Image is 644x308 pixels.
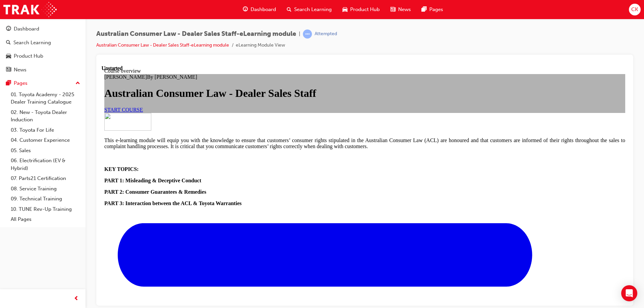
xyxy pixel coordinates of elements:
[315,31,337,37] div: Attempted
[3,21,83,77] button: DashboardSearch LearningProduct HubNews
[75,79,80,88] span: up-icon
[342,5,347,14] span: car-icon
[629,4,641,15] button: CK
[3,50,83,62] a: Product Hub
[294,6,332,13] span: Search Learning
[8,145,83,156] a: 05. Sales
[287,5,291,14] span: search-icon
[14,66,26,74] div: News
[3,77,83,89] button: Pages
[3,124,105,129] strong: PART 2: Consumer Guarantees & Remedies
[8,214,83,225] a: All Pages
[3,42,41,47] a: START COURSE
[96,42,229,48] a: Australian Consumer Law - Dealer Sales Staff-eLearning module
[385,3,416,16] a: news-iconNews
[3,9,45,14] span: [PERSON_NAME]
[14,79,28,87] div: Pages
[3,22,524,34] h1: Australian Consumer Law - Dealer Sales Staff
[3,64,83,76] a: News
[251,6,276,13] span: Dashboard
[6,80,11,86] span: pages-icon
[281,3,337,16] a: search-iconSearch Learning
[631,6,638,13] span: CK
[621,285,637,301] div: Open Intercom Messenger
[8,125,83,135] a: 03. Toyota For Life
[8,173,83,184] a: 07. Parts21 Certification
[14,52,43,60] div: Product Hub
[8,135,83,145] a: 04. Customer Experience
[429,6,443,13] span: Pages
[3,101,37,107] strong: KEY TOPICS:
[74,295,79,303] span: prev-icon
[8,156,83,173] a: 06. Electrification (EV & Hybrid)
[299,30,300,38] span: |
[6,67,11,73] span: news-icon
[3,112,100,118] strong: PART 1: Misleading & Deceptive Conduct
[8,107,83,125] a: 02. New - Toyota Dealer Induction
[350,6,380,13] span: Product Hub
[6,40,11,46] span: search-icon
[8,184,83,194] a: 08. Service Training
[337,3,385,16] a: car-iconProduct Hub
[45,9,96,14] span: By [PERSON_NAME]
[3,37,83,49] a: Search Learning
[8,89,83,107] a: 01. Toyota Academy - 2025 Dealer Training Catalogue
[3,2,57,17] img: Trak
[3,3,39,8] span: Course overview
[398,6,411,13] span: News
[3,23,83,35] a: Dashboard
[416,3,448,16] a: pages-iconPages
[8,194,83,204] a: 09. Technical Training
[13,39,51,47] div: Search Learning
[390,5,395,14] span: news-icon
[303,29,312,39] span: learningRecordVerb_ATTEMPT-icon
[6,26,11,32] span: guage-icon
[3,72,524,84] p: This e-learning module will equip you with the knowledge to ensure that customers’ consumer right...
[236,42,285,49] li: eLearning Module View
[243,5,248,14] span: guage-icon
[6,53,11,59] span: car-icon
[14,25,39,33] div: Dashboard
[237,3,281,16] a: guage-iconDashboard
[422,5,427,14] span: pages-icon
[3,135,140,141] strong: PART 3: Interaction between the ACL & Toyota Warranties
[8,204,83,214] a: 10. TUNE Rev-Up Training
[96,30,296,38] span: Australian Consumer Law - Dealer Sales Staff-eLearning module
